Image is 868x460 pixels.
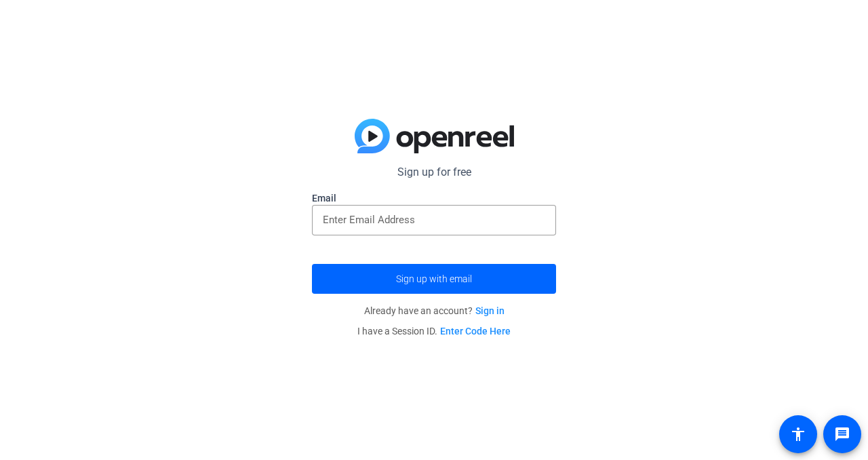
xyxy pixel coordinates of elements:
mat-icon: accessibility [790,426,806,442]
a: Enter Code Here [440,326,511,337]
label: Email [312,191,556,205]
button: Sign up with email [312,264,556,294]
img: blue-gradient.svg [355,119,514,154]
input: Enter Email Address [323,212,545,228]
span: I have a Session ID. [357,326,511,337]
a: Sign in [475,305,505,316]
span: Already have an account? [364,305,505,316]
mat-icon: message [834,426,850,442]
p: Sign up for free [312,164,556,180]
